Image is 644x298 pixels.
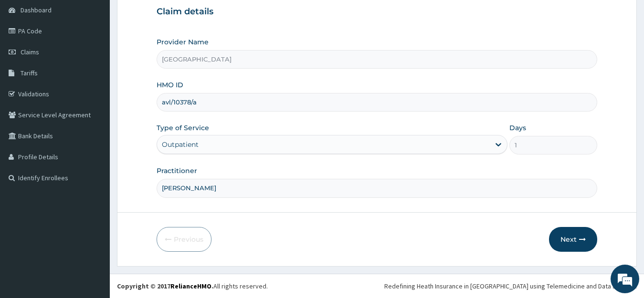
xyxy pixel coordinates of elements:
[157,80,183,90] label: HMO ID
[384,281,637,291] div: Redefining Heath Insurance in [GEOGRAPHIC_DATA] using Telemedicine and Data Science!
[162,140,199,149] div: Outpatient
[21,48,39,56] span: Claims
[157,123,209,133] label: Type of Service
[549,227,597,252] button: Next
[110,274,644,298] footer: All rights reserved.
[157,7,598,17] h3: Claim details
[50,53,160,66] div: Chat with us now
[117,282,213,290] strong: Copyright © 2017 .
[18,48,39,72] img: d_794563401_company_1708531726252_794563401
[157,37,209,47] label: Provider Name
[5,197,182,231] textarea: Type your message and hit 'Enter'
[157,179,598,197] input: Enter Name
[21,6,52,14] span: Dashboard
[55,89,132,185] span: We're online!
[157,93,598,112] input: Enter HMO ID
[170,282,211,290] a: RelianceHMO
[157,227,211,252] button: Previous
[21,69,38,77] span: Tariffs
[157,5,179,28] div: Minimize live chat window
[509,123,526,133] label: Days
[157,166,197,175] label: Practitioner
